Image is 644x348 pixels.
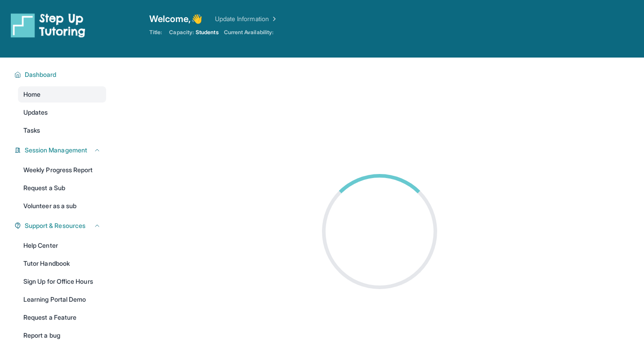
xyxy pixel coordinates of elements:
[224,29,273,36] span: Current Availability:
[149,13,202,25] span: Welcome, 👋
[23,126,40,135] span: Tasks
[21,146,101,155] button: Session Management
[18,273,106,290] a: Sign Up for Office Hours
[25,221,85,230] span: Support & Resources
[18,162,106,178] a: Weekly Progress Report
[269,14,278,23] img: Chevron Right
[18,198,106,214] a: Volunteer as a sub
[21,221,101,230] button: Support & Resources
[18,122,106,138] a: Tasks
[196,29,219,36] span: Students
[25,146,87,155] span: Session Management
[149,29,162,36] span: Title:
[21,70,101,79] button: Dashboard
[18,309,106,326] a: Request a Feature
[18,180,106,196] a: Request a Sub
[169,29,194,36] span: Capacity:
[18,291,106,308] a: Learning Portal Demo
[11,13,85,38] img: logo
[215,14,278,23] a: Update Information
[18,255,106,272] a: Tutor Handbook
[23,108,48,117] span: Updates
[18,327,106,344] a: Report a bug
[18,237,106,254] a: Help Center
[18,86,106,103] a: Home
[25,70,57,79] span: Dashboard
[18,104,106,120] a: Updates
[23,90,40,99] span: Home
